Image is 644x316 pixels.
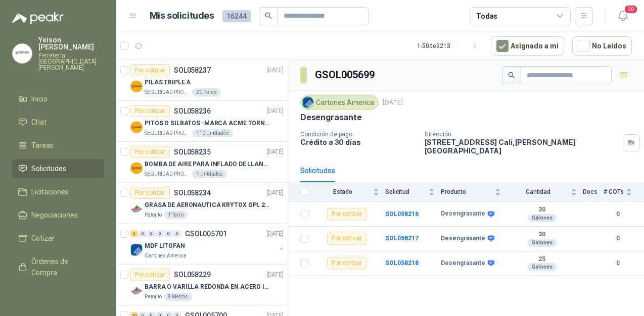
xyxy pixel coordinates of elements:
p: Desengrasante [300,112,362,123]
b: 30 [507,231,577,239]
div: 1 Unidades [192,170,227,178]
b: Desengrasante [441,259,485,268]
a: Solicitudes [12,159,104,178]
b: 0 [604,209,632,219]
div: Por cotizar [130,187,170,199]
b: 0 [604,234,632,243]
button: No Leídos [572,36,632,56]
p: Ferretería [GEOGRAPHIC_DATA][PERSON_NAME] [38,52,104,71]
p: SOL058234 [174,189,211,196]
a: Chat [12,113,104,132]
div: Galones [528,214,557,222]
p: Cartones America [145,252,187,260]
p: SOL058236 [174,108,211,115]
p: SOL058237 [174,67,211,74]
a: Por cotizarSOL058236[DATE] Company LogoPITOS O SILBATOS -MARCA ACME TORNADO 635SEGURIDAD PROVISER... [116,101,288,142]
div: Por cotizar [130,146,170,158]
span: search [265,12,272,19]
img: Company Logo [13,44,32,63]
h1: Mis solicitudes [150,9,214,23]
a: Órdenes de Compra [12,252,104,282]
a: Por cotizarSOL058237[DATE] Company LogoPILAS TRIPLE ASEGURIDAD PROVISER LTDA20 Pares [116,60,288,101]
div: Por cotizar [327,257,366,269]
p: SEGURIDAD PROVISER LTDA [145,170,190,178]
div: 20 Pares [192,88,221,96]
div: Cartones America [300,95,379,110]
span: Estado [314,188,371,195]
span: Negociaciones [31,209,78,221]
a: Negociaciones [12,205,104,225]
div: 3 [130,230,138,237]
span: Tareas [31,140,54,151]
p: SOL058229 [174,271,211,278]
div: Por cotizar [327,208,366,220]
a: Remisiones [12,286,104,305]
span: # COTs [604,188,624,195]
span: Chat [31,117,47,128]
div: Galones [528,239,557,247]
p: [DATE] [266,270,284,280]
span: 20 [624,5,638,14]
p: Patojito [145,293,162,301]
th: # COTs [604,182,644,202]
p: GSOL005701 [185,230,227,237]
th: Estado [314,182,385,202]
a: Inicio [12,89,104,109]
span: Solicitudes [31,163,66,174]
span: Inicio [31,93,48,104]
div: 110 Unidades [192,129,233,137]
img: Company Logo [130,121,143,133]
a: Licitaciones [12,182,104,201]
div: Solicitudes [300,165,335,176]
a: Cotizar [12,229,104,248]
th: Cantidad [507,182,583,202]
p: BOMBA DE AIRE PARA INFLADO DE LLANTAS DE BICICLETA [145,160,270,169]
a: SOL058218 [385,259,419,267]
p: PILAS TRIPLE A [145,78,191,87]
div: 0 [156,230,164,237]
span: Solicitud [385,188,427,195]
b: 25 [507,255,577,264]
button: Asignado a mi [491,36,564,56]
p: [DATE] [266,107,284,116]
p: [DATE] [266,229,284,239]
a: SOL058217 [385,235,419,242]
p: SEGURIDAD PROVISER LTDA [145,129,190,137]
span: Cotizar [31,233,55,244]
p: GRASA DE AERONAUTICA KRYTOX GPL 207 (SE ADJUNTA IMAGEN DE REFERENCIA) [145,200,270,210]
div: Por cotizar [130,269,170,281]
p: [DATE] [383,98,403,108]
div: 0 [139,230,147,237]
div: Por cotizar [327,233,366,245]
p: Condición de pago [300,131,417,138]
button: 20 [614,7,632,25]
img: Company Logo [130,80,143,92]
a: Por cotizarSOL058229[DATE] Company LogoBARRA O VARILLA REDONDA EN ACERO INOXIDABLE DE 2" O 50 MMP... [116,265,288,305]
a: 3 0 0 0 0 0 GSOL005701[DATE] Company LogoMDF LITOFANCartones America [130,228,286,260]
div: 1 Tarro [164,211,188,219]
div: Por cotizar [130,105,170,117]
th: Producto [441,182,507,202]
p: PITOS O SILBATOS -MARCA ACME TORNADO 635 [145,119,270,128]
img: Company Logo [302,97,313,108]
span: Cantidad [507,188,569,195]
img: Company Logo [130,203,143,215]
img: Company Logo [130,285,143,297]
div: 0 [165,230,172,237]
span: Órdenes de Compra [31,256,95,278]
a: Tareas [12,136,104,155]
span: Remisiones [31,290,69,301]
th: Docs [583,182,604,202]
p: [DATE] [266,188,284,198]
span: search [508,72,515,79]
b: 0 [604,258,632,268]
a: Por cotizarSOL058234[DATE] Company LogoGRASA DE AERONAUTICA KRYTOX GPL 207 (SE ADJUNTA IMAGEN DE ... [116,183,288,224]
div: Todas [476,11,497,22]
a: SOL058216 [385,210,419,218]
p: Dirección [425,131,619,138]
span: Licitaciones [31,186,69,197]
b: Desengrasante [441,210,485,218]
